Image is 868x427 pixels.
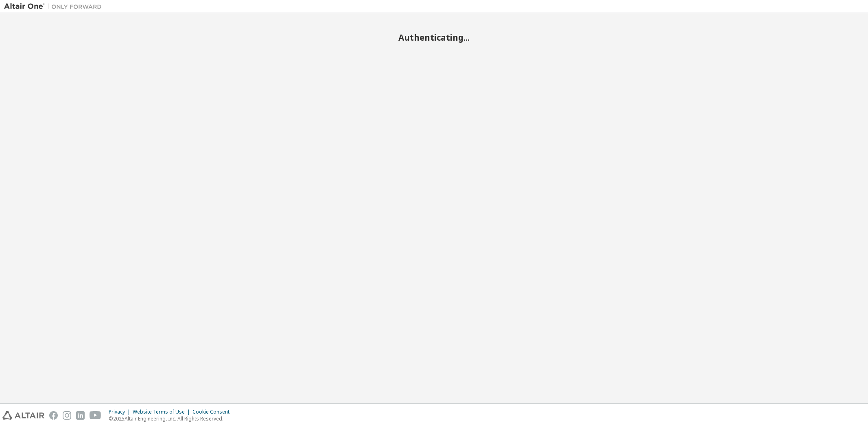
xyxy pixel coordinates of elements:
img: altair_logo.svg [2,411,44,420]
div: Website Terms of Use [133,409,192,415]
img: instagram.svg [63,411,71,420]
h2: Authenticating... [4,32,864,43]
img: facebook.svg [49,411,58,420]
p: © 2025 Altair Engineering, Inc. All Rights Reserved. [109,415,234,422]
img: youtube.svg [90,411,101,420]
img: Altair One [4,2,106,11]
div: Cookie Consent [192,409,234,415]
img: linkedin.svg [76,411,85,420]
div: Privacy [109,409,133,415]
